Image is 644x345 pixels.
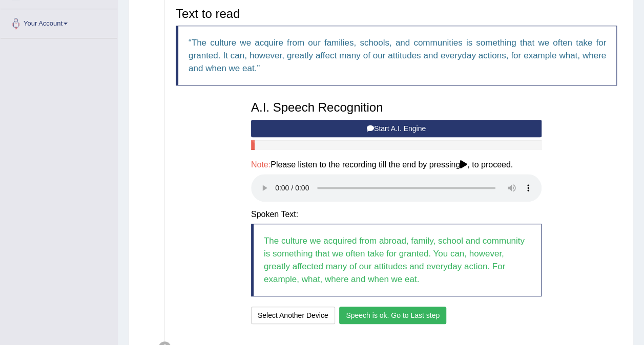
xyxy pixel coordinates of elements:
button: Speech is ok. Go to Last step [339,307,446,324]
button: Select Another Device [251,307,335,324]
span: Note: [251,160,271,169]
h3: Text to read [176,7,617,20]
q: The culture we acquire from our families, schools, and communities is something that we often tak... [189,38,606,73]
a: Your Account [1,9,117,35]
h4: Please listen to the recording till the end by pressing , to proceed. [251,160,542,169]
h4: Spoken Text: [251,210,542,219]
button: Start A.I. Engine [251,120,542,137]
h3: A.I. Speech Recognition [251,101,542,114]
blockquote: The culture we acquired from abroad, family, school and community is something that we often take... [251,224,542,296]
